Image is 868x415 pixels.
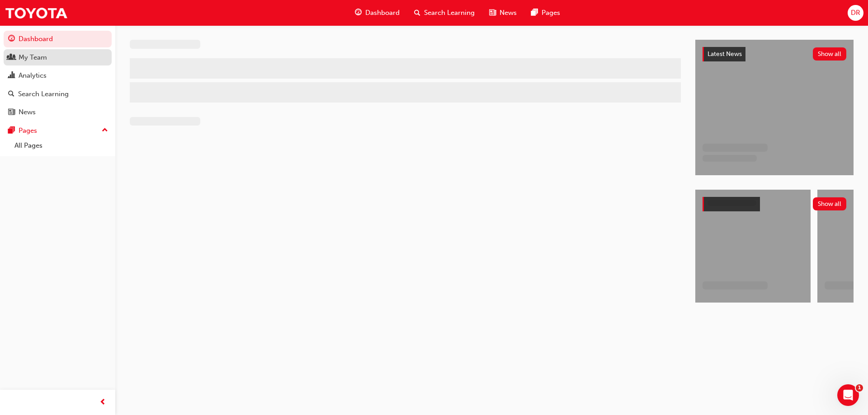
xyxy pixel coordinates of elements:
[524,4,567,22] a: pages-iconPages
[531,7,538,19] span: pages-icon
[365,8,400,18] span: Dashboard
[8,127,15,135] span: pages-icon
[414,7,420,19] span: search-icon
[851,8,860,18] span: DR
[4,104,112,121] a: News
[424,8,475,18] span: Search Learning
[4,86,112,103] a: Search Learning
[703,47,846,61] a: Latest NewsShow all
[19,52,47,63] div: My Team
[19,107,36,117] div: News
[19,70,47,81] div: Analytics
[5,3,68,23] img: Trak
[837,384,859,406] iframe: Intercom live chat
[848,5,863,21] button: DR
[11,139,112,153] a: All Pages
[542,8,560,18] span: Pages
[8,35,15,43] span: guage-icon
[813,197,847,210] button: Show all
[708,50,742,58] span: Latest News
[19,126,37,136] div: Pages
[813,47,847,61] button: Show all
[8,90,14,98] span: search-icon
[355,7,362,19] span: guage-icon
[8,108,15,117] span: news-icon
[4,67,112,84] a: Analytics
[489,7,496,19] span: news-icon
[482,4,524,22] a: news-iconNews
[407,4,482,22] a: search-iconSearch Learning
[102,125,108,136] span: up-icon
[348,4,407,22] a: guage-iconDashboard
[18,89,69,99] div: Search Learning
[4,122,112,139] button: Pages
[4,49,112,66] a: My Team
[8,54,15,62] span: people-icon
[500,8,517,18] span: News
[856,384,863,392] span: 1
[99,397,106,408] span: prev-icon
[4,31,112,47] a: Dashboard
[703,197,846,211] a: Show all
[8,72,15,80] span: chart-icon
[4,29,112,122] button: DashboardMy TeamAnalyticsSearch LearningNews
